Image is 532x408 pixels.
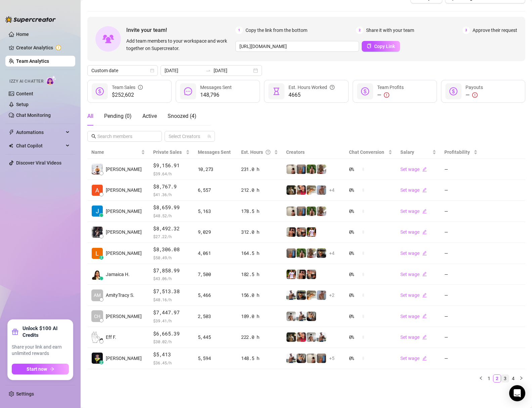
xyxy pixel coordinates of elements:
[126,37,233,52] span: Add team members to your workspace and work together on Supercreator.
[349,186,360,194] span: 0 %
[400,314,427,319] a: Set wageedit
[241,186,278,194] div: 212.0 h
[329,186,335,194] span: + 4
[87,146,149,159] th: Name
[307,312,316,321] img: George
[367,44,371,48] span: copy
[509,374,517,382] li: 4
[422,293,427,298] span: edit
[422,188,427,192] span: edit
[266,148,270,156] span: question-circle
[106,228,142,236] span: [PERSON_NAME]
[307,165,316,174] img: Nathaniel
[106,291,134,299] span: AmityTracy S.
[317,248,326,258] img: Nathan
[106,333,116,341] span: Eff F.
[16,127,64,138] span: Automations
[153,225,189,233] span: $8,492.32
[16,32,29,37] a: Home
[349,313,360,320] span: 0 %
[440,180,482,201] td: —
[307,290,316,300] img: Zac
[384,92,389,98] span: exclamation-circle
[153,149,182,155] span: Private Sales
[356,27,363,34] span: 2
[94,291,101,299] span: AM
[94,313,100,320] span: CH
[366,27,414,34] span: Share it with your team
[479,376,483,380] span: left
[349,271,360,278] span: 0 %
[493,374,501,382] li: 2
[485,375,493,382] a: 1
[297,270,306,279] img: Zach
[16,58,49,64] a: Team Analytics
[92,353,103,364] img: Ric John Derell…
[106,313,142,320] span: [PERSON_NAME]
[317,354,326,363] img: Wayne
[473,27,517,34] span: Approve their request
[153,162,189,170] span: $9,156.91
[9,130,14,135] span: thunderbolt
[12,328,18,335] span: gift
[106,271,130,278] span: Jamaica H.
[198,291,233,299] div: 5,466
[184,87,192,95] span: message
[198,149,231,155] span: Messages Sent
[87,112,93,120] div: All
[50,367,54,371] span: arrow-right
[317,165,326,174] img: Nathaniel
[92,185,103,196] img: Adrian Custodio
[138,84,143,91] span: info-circle
[153,287,189,296] span: $7,513.38
[297,185,306,195] img: Vanessa
[198,250,233,257] div: 4,061
[241,208,278,215] div: 178.5 h
[329,250,335,257] span: + 4
[286,312,296,321] img: aussieboy_j
[150,69,154,73] span: calendar
[377,85,404,90] span: Team Profits
[286,354,296,363] img: JUSTIN
[241,148,273,156] div: Est. Hours
[153,338,189,345] span: $ 30.02 /h
[440,306,482,327] td: —
[282,146,345,159] th: Creators
[307,270,316,279] img: Osvaldo
[153,183,189,191] span: $8,767.9
[104,112,132,120] div: Pending ( 0 )
[485,374,493,382] li: 1
[440,243,482,264] td: —
[509,375,517,382] a: 4
[400,356,427,361] a: Set wageedit
[153,296,189,303] span: $ 48.16 /h
[286,185,296,195] img: Tony
[317,332,326,342] img: JUSTIN
[241,166,278,173] div: 231.0 h
[16,42,70,53] a: Creator Analytics exclamation-circle
[349,333,360,341] span: 0 %
[92,164,103,175] img: Jayson Roa
[168,113,196,119] span: Snoozed ( 4 )
[462,27,470,34] span: 3
[349,228,360,236] span: 0 %
[97,133,152,140] input: Search members
[400,251,427,256] a: Set wageedit
[92,206,103,217] img: Rupert T.
[477,374,485,382] li: Previous Page
[153,245,189,254] span: $8,306.08
[16,91,33,96] a: Content
[241,333,278,341] div: 222.0 h
[400,167,427,172] a: Set wageedit
[165,67,203,74] input: Start date
[200,85,232,90] span: Messages Sent
[297,207,306,216] img: Wayne
[422,314,427,318] span: edit
[92,248,103,259] img: Lexter Ore
[400,209,427,214] a: Set wageedit
[16,102,29,107] a: Setup
[198,228,233,236] div: 9,029
[286,165,296,174] img: Ralphy
[286,332,296,342] img: Tony
[297,227,306,237] img: Osvaldo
